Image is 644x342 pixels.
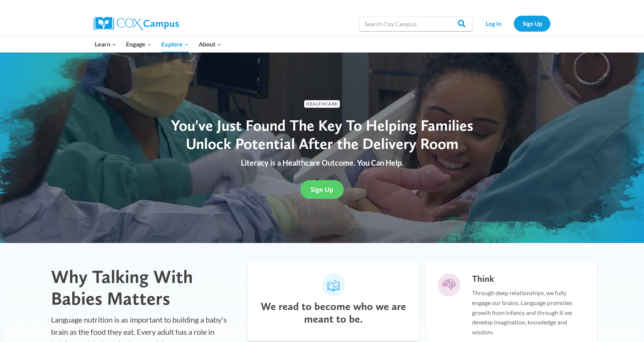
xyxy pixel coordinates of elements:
[477,16,550,31] nav: Secondary Navigation
[359,16,473,31] input: Search Cox Campus
[311,185,333,193] span: Sign Up
[477,16,510,31] a: Log In
[199,39,222,49] span: About
[514,16,550,31] a: Sign Up
[171,116,473,153] span: You've Just Found The Key To Helping Families Unlock Potential After the Delivery Room
[472,288,585,337] p: Through deep relationships, we fully engage our brains. Language promotes growth from infancy and...
[95,39,116,49] span: Learn
[126,39,151,49] span: Engage
[90,36,226,52] nav: Primary Navigation
[472,273,585,284] h5: Think
[51,265,193,310] span: Why Talking With Babies Matters
[304,100,340,107] span: Healthcare
[168,157,476,169] p: Literacy is a Healthcare Outcome. You Can Help.
[161,39,189,49] span: Explore
[300,180,344,199] a: Sign Up
[94,17,179,30] img: Cox Campus
[260,300,407,326] h4: We read to become who we are meant to be.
